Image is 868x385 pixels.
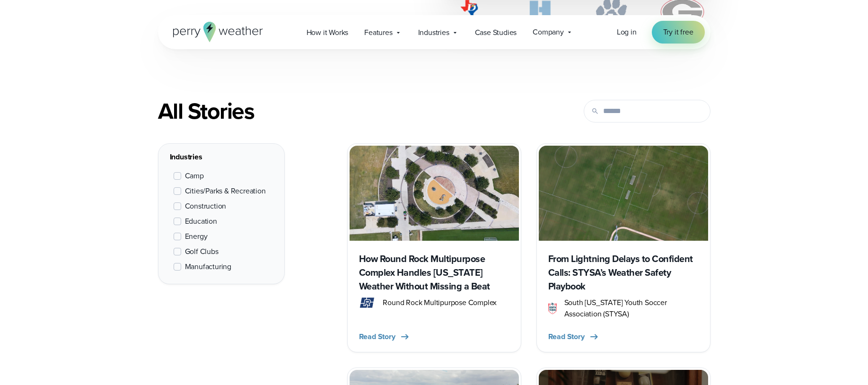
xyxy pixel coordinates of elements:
span: Read Story [359,331,395,342]
h3: From Lightning Delays to Confident Calls: STYSA’s Weather Safety Playbook [548,252,699,293]
button: Read Story [359,331,411,342]
img: STYSA [548,303,557,314]
span: Try it free [663,26,693,38]
span: Round Rock Multipurpose Complex [383,297,497,308]
span: Log in [617,26,637,37]
a: From Lightning Delays to Confident Calls: STYSA’s Weather Safety Playbook STYSA South [US_STATE] ... [536,143,710,352]
h3: How Round Rock Multipurpose Complex Handles [US_STATE] Weather Without Missing a Beat [359,252,509,293]
span: Manufacturing [185,261,231,272]
span: Cities/Parks & Recreation [185,185,266,197]
span: South [US_STATE] Youth Soccer Association (STYSA) [564,297,699,320]
div: All Stories [158,98,521,124]
button: Read Story [548,331,600,342]
div: Industries [170,151,273,163]
img: Round Rock Complex [350,146,519,241]
span: Camp [185,170,204,182]
span: Case Studies [475,27,517,38]
span: Read Story [548,331,585,342]
span: Features [364,27,392,38]
span: How it Works [307,27,349,38]
a: Try it free [652,21,705,44]
span: Construction [185,201,227,212]
span: Industries [418,27,449,38]
span: Energy [185,231,208,242]
span: Company [533,26,564,38]
span: Golf Clubs [185,246,219,257]
a: Case Studies [467,23,525,42]
span: Education [185,216,217,227]
img: round rock [359,297,376,308]
a: Log in [617,26,637,38]
a: How it Works [298,23,357,42]
a: Round Rock Complex How Round Rock Multipurpose Complex Handles [US_STATE] Weather Without Missing... [347,143,521,352]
